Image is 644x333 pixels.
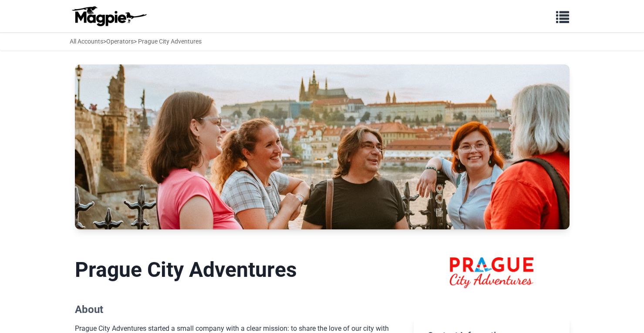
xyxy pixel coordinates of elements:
a: All Accounts [70,38,103,45]
h2: About [75,303,400,316]
a: Operators [106,38,134,45]
h1: Prague City Adventures [75,257,400,283]
img: Prague City Adventures logo [450,257,533,288]
img: Prague City Adventures banner [75,64,570,229]
div: > > Prague City Adventures [70,37,202,46]
img: logo-ab69f6fb50320c5b225c76a69d11143b.png [70,6,148,27]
